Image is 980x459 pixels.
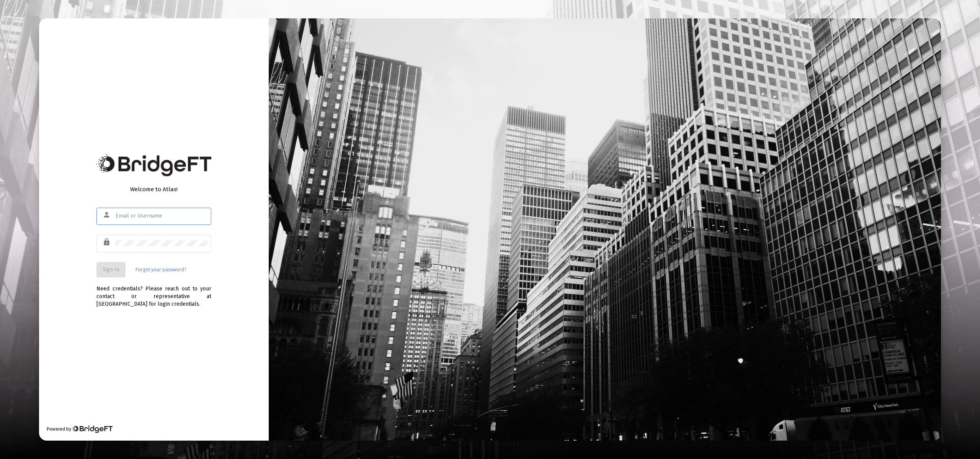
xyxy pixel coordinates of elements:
[96,277,211,308] div: Need credentials? Please reach out to your contact or representative at [GEOGRAPHIC_DATA] for log...
[103,210,112,220] mat-icon: person
[72,425,112,433] img: Bridge Financial Technology Logo
[96,262,126,277] button: Sign In
[136,266,186,274] a: Forgot your password?
[96,185,211,193] div: Welcome to Atlas!
[96,154,211,176] img: Bridge Financial Technology Logo
[103,238,112,247] mat-icon: lock
[103,266,119,273] span: Sign In
[116,213,207,219] input: Email or Username
[47,425,112,433] div: Powered by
